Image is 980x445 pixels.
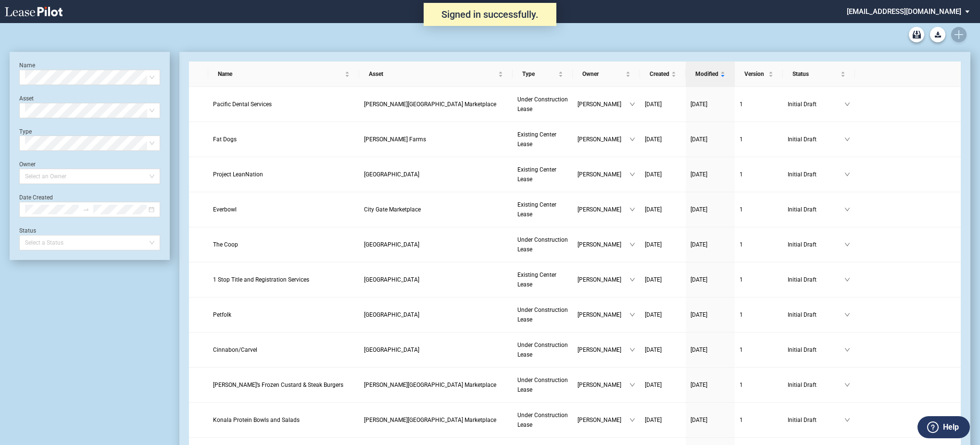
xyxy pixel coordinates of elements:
a: [DATE] [645,310,681,320]
span: 1 [740,241,743,248]
span: [DATE] [691,136,707,143]
span: Under Construction Lease [517,342,568,358]
span: Version [744,69,766,79]
span: [DATE] [645,311,662,318]
a: [DATE] [691,99,730,109]
a: [DATE] [691,205,730,214]
a: [DATE] [645,205,681,214]
span: down [629,312,635,318]
label: Asset [19,95,34,102]
span: [DATE] [691,417,707,423]
span: down [844,136,850,142]
span: [PERSON_NAME] [578,310,629,320]
span: Initial Draft [788,240,844,249]
a: The Coop [213,240,354,249]
a: 1 [740,240,778,249]
span: [PERSON_NAME] [578,170,629,179]
span: down [629,136,635,142]
th: Type [513,62,573,87]
span: down [629,382,635,388]
a: Under Construction Lease [517,410,568,430]
span: Everbowl [213,206,237,213]
span: swap-right [83,206,89,213]
span: [PERSON_NAME] [578,99,629,109]
span: [PERSON_NAME] [578,275,629,284]
a: [DATE] [645,99,681,109]
a: [DATE] [645,135,681,144]
span: [PERSON_NAME] [578,380,629,390]
a: [DATE] [691,170,730,179]
a: 1 [740,275,778,284]
a: Konala Protein Bowls and Salads [213,415,354,425]
a: [PERSON_NAME] Farms [364,135,508,144]
a: Project LeanNation [213,170,354,179]
span: [PERSON_NAME] [578,240,629,249]
span: 1 [740,382,743,388]
span: down [844,242,850,247]
span: down [629,101,635,107]
span: [DATE] [645,276,662,283]
a: [DATE] [691,380,730,390]
a: [DATE] [645,380,681,390]
span: Pacific Dental Services [213,101,272,108]
span: down [629,277,635,283]
span: Initial Draft [788,345,844,355]
label: Type [19,128,32,135]
a: 1 [740,345,778,355]
a: City Gate Marketplace [364,205,508,214]
span: Harvest Grove [364,346,419,353]
span: down [844,101,850,107]
a: Cinnabon/Carvel [213,345,354,355]
a: 1 [740,380,778,390]
span: Existing Center Lease [517,272,556,288]
span: Status [792,69,839,79]
th: Owner [573,62,640,87]
span: 1 [740,311,743,318]
span: 1 Stop Title and Registration Services [213,276,309,283]
a: Everbowl [213,205,354,214]
a: Under Construction Lease [517,305,568,324]
span: Initial Draft [788,135,844,144]
span: [DATE] [645,241,662,248]
span: [DATE] [691,311,707,318]
span: to [83,206,89,213]
span: Under Construction Lease [517,236,568,253]
span: [PERSON_NAME] [578,135,629,144]
a: [GEOGRAPHIC_DATA] [364,275,508,284]
label: Date Created [19,194,53,201]
span: Project LeanNation [213,171,263,178]
span: [PERSON_NAME] [578,415,629,425]
span: Kiley Ranch Marketplace [364,101,496,108]
span: 1 [740,101,743,108]
span: [DATE] [645,136,662,143]
span: Existing Center Lease [517,131,556,148]
a: [PERSON_NAME][GEOGRAPHIC_DATA] Marketplace [364,415,508,425]
span: down [629,172,635,177]
a: [GEOGRAPHIC_DATA] [364,240,508,249]
a: [DATE] [691,310,730,320]
span: [DATE] [645,417,662,423]
a: Existing Center Lease [517,165,568,184]
span: The Coop [213,241,238,248]
span: down [844,347,850,353]
th: Status [783,62,855,87]
span: [DATE] [645,206,662,213]
span: [DATE] [645,101,662,108]
span: [DATE] [691,206,707,213]
span: Circle Cross Ranch [364,276,419,283]
a: [DATE] [691,275,730,284]
span: down [844,277,850,283]
span: Initial Draft [788,205,844,214]
a: [PERSON_NAME][GEOGRAPHIC_DATA] Marketplace [364,380,508,390]
span: [DATE] [645,346,662,353]
span: Under Construction Lease [517,412,568,428]
span: 1 [740,206,743,213]
a: Existing Center Lease [517,130,568,149]
a: [DATE] [645,240,681,249]
span: Under Construction Lease [517,377,568,393]
a: 1 [740,135,778,144]
a: [DATE] [691,135,730,144]
span: down [629,347,635,353]
span: Modified [695,69,718,79]
span: City Gate Marketplace [364,206,421,213]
